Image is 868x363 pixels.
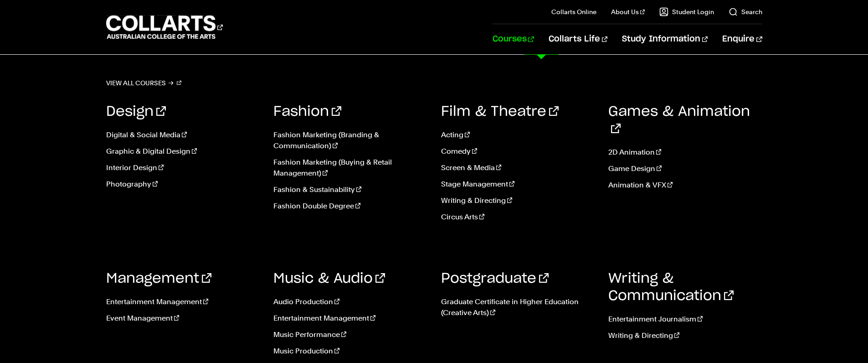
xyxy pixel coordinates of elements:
a: Game Design [608,163,762,174]
a: Fashion Double Degree [273,201,427,212]
div: Go to homepage [106,14,223,40]
a: Management [106,272,211,285]
a: Music Performance [273,329,427,340]
a: Study Information [622,24,708,54]
a: Games & Animation [608,105,750,136]
a: Graphic & Digital Design [106,146,260,157]
a: Entertainment Journalism [608,314,762,325]
a: Fashion & Sustainability [273,184,427,195]
a: Stage Management [441,179,595,190]
a: Animation & VFX [608,180,762,191]
a: Acting [441,130,595,140]
a: Audio Production [273,296,427,307]
a: Event Management [106,313,260,324]
a: About Us [611,7,645,16]
a: View all courses [106,77,182,89]
a: Search [729,7,762,16]
a: Fashion Marketing (Branding & Communication) [273,130,427,151]
a: Writing & Directing [608,330,762,341]
a: Music Production [273,346,427,357]
a: Film & Theatre [441,105,559,119]
a: Interior Design [106,162,260,173]
a: Screen & Media [441,162,595,173]
a: Collarts Life [549,24,607,54]
a: Fashion [273,105,341,119]
a: Comedy [441,146,595,157]
a: Collarts Online [551,7,596,16]
a: Enquire [722,24,762,54]
a: Writing & Communication [608,272,734,303]
a: Writing & Directing [441,195,595,206]
a: Music & Audio [273,272,385,285]
a: Design [106,105,166,119]
a: Entertainment Management [106,296,260,307]
a: Courses [493,24,534,54]
a: Digital & Social Media [106,130,260,140]
a: Entertainment Management [273,313,427,324]
a: Student Login [659,7,714,16]
a: Graduate Certificate in Higher Education (Creative Arts) [441,296,595,318]
a: 2D Animation [608,147,762,158]
a: Postgraduate [441,272,549,285]
a: Fashion Marketing (Buying & Retail Management) [273,157,427,179]
a: Photography [106,179,260,190]
a: Circus Arts [441,212,595,223]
